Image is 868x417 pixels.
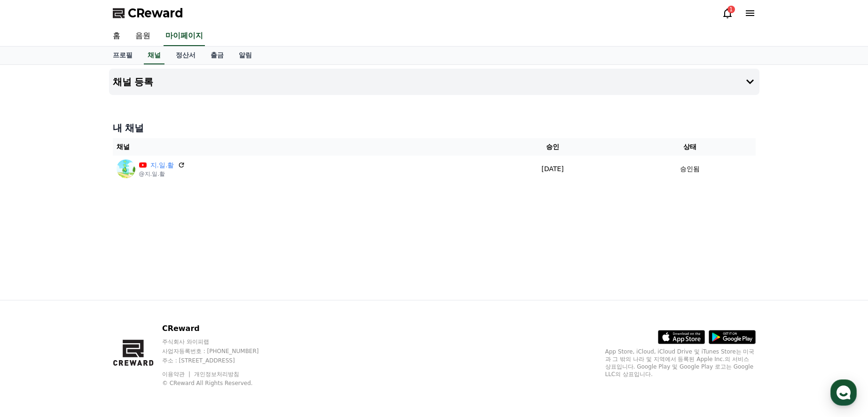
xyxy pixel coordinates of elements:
a: 마이페이지 [164,26,205,46]
a: 알림 [231,47,259,64]
th: 상태 [624,138,755,156]
p: [DATE] [485,164,620,174]
p: 승인됨 [680,164,700,174]
a: 이용약관 [162,371,192,378]
h4: 내 채널 [113,121,756,134]
a: 출금 [203,47,231,64]
a: 개인정보처리방침 [194,371,239,378]
p: @지.일.활 [139,170,186,178]
a: 1 [722,8,733,19]
p: 주식회사 와이피랩 [162,338,277,346]
a: 지.일.활 [150,160,174,170]
div: 1 [727,6,735,13]
button: 채널 등록 [109,69,759,95]
p: © CReward All Rights Reserved. [162,379,277,387]
img: 지.일.활 [117,159,135,178]
a: 채널 [144,47,164,64]
h4: 채널 등록 [113,77,154,87]
a: 홈 [105,26,128,46]
p: 사업자등록번호 : [PHONE_NUMBER] [162,347,277,355]
a: 음원 [128,26,158,46]
p: App Store, iCloud, iCloud Drive 및 iTunes Store는 미국과 그 밖의 나라 및 지역에서 등록된 Apple Inc.의 서비스 상표입니다. Goo... [605,348,756,378]
p: 주소 : [STREET_ADDRESS] [162,357,277,364]
th: 승인 [481,138,624,156]
a: 정산서 [168,47,203,64]
a: 프로필 [105,47,140,64]
p: CReward [162,323,277,334]
span: CReward [128,6,183,21]
th: 채널 [113,138,481,156]
a: CReward [113,6,183,21]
